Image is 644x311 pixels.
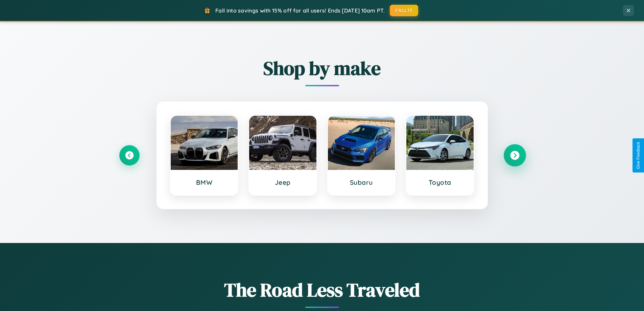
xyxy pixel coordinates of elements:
[177,178,231,186] h3: BMW
[335,178,388,186] h3: Subaru
[119,277,525,303] h1: The Road Less Traveled
[215,7,385,14] span: Fall into savings with 15% off for all users! Ends [DATE] 10am PT.
[119,55,525,81] h2: Shop by make
[256,178,310,186] h3: Jeep
[413,178,467,186] h3: Toyota
[636,142,641,169] div: Give Feedback
[390,5,418,16] button: FALL15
